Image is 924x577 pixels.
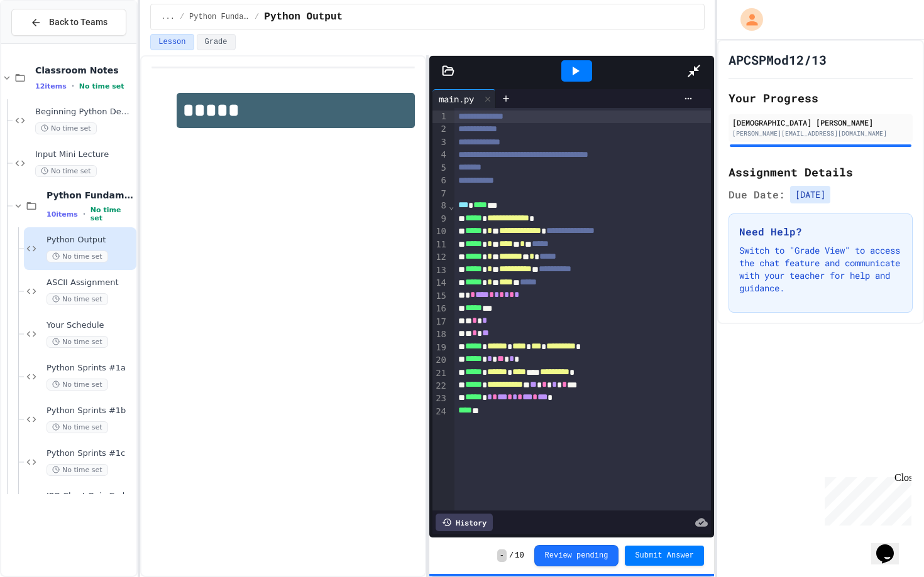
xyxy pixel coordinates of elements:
div: 6 [432,175,448,187]
span: No time set [47,379,108,391]
h2: Assignment Details [729,163,913,181]
div: 18 [432,328,448,341]
div: 13 [432,264,448,277]
iframe: chat widget [871,527,911,564]
div: 16 [432,303,448,315]
button: Lesson [150,34,194,50]
span: Beginning Python Demo [35,107,134,117]
span: No time set [47,251,108,262]
iframe: chat widget [820,472,911,526]
div: 1 [432,111,448,123]
div: 2 [432,123,448,136]
span: Python Output [264,9,343,24]
span: Classroom Notes [35,65,134,76]
div: History [436,514,493,531]
div: 9 [432,213,448,225]
span: / [509,551,514,561]
div: 11 [432,239,448,251]
span: No time set [79,82,124,90]
div: 7 [432,188,448,200]
span: Python Sprints #1a [47,363,134,374]
div: 20 [432,354,448,367]
p: Switch to "Grade View" to access the chat feature and communicate with your teacher for help and ... [739,244,902,294]
span: No time set [47,421,108,433]
div: 4 [432,149,448,161]
h1: APCSPMod12/13 [729,51,827,68]
span: Input Mini Lecture [35,149,134,160]
div: Chat with us now!Close [5,5,87,80]
h2: Your Progress [729,89,913,107]
div: 22 [432,380,448,392]
span: 10 [515,551,524,561]
span: Due Date: [729,187,785,202]
span: No time set [47,336,108,348]
div: 12 [432,251,448,264]
div: My Account [727,5,766,34]
div: [PERSON_NAME][EMAIL_ADDRESS][DOMAIN_NAME] [732,129,909,138]
div: 3 [432,136,448,149]
span: Python Fundamentals [189,12,250,22]
span: No time set [35,165,97,177]
span: IPO Chart Quiz Coded in Python [47,491,134,502]
span: - [497,549,507,562]
span: Python Sprints #1b [47,406,134,416]
span: Your Schedule [47,320,134,331]
span: / [180,12,184,22]
div: 8 [432,200,448,212]
span: No time set [91,206,134,222]
span: Python Sprints #1c [47,448,134,459]
div: [DEMOGRAPHIC_DATA] [PERSON_NAME] [732,117,909,128]
div: 23 [432,392,448,405]
span: Fold line [448,201,454,211]
h3: Need Help? [739,224,902,239]
span: [DATE] [790,186,830,203]
span: Python Output [47,235,134,245]
span: 12 items [35,82,67,90]
button: Submit Answer [625,546,704,566]
div: 21 [432,367,448,380]
div: 17 [432,316,448,328]
button: Back to Teams [11,9,126,36]
div: 24 [432,406,448,418]
div: 5 [432,162,448,175]
span: / [255,12,259,22]
div: main.py [432,89,496,108]
span: • [83,209,85,219]
button: Review pending [534,545,619,566]
span: No time set [47,293,108,305]
div: 19 [432,342,448,354]
span: Back to Teams [49,16,107,29]
span: No time set [47,464,108,476]
span: • [72,81,74,91]
button: Grade [197,34,236,50]
span: Submit Answer [635,551,694,561]
div: 10 [432,225,448,238]
div: 15 [432,290,448,303]
div: 14 [432,277,448,289]
span: ... [161,12,175,22]
span: 10 items [47,210,78,218]
span: No time set [35,122,97,134]
div: main.py [432,92,480,105]
span: Python Fundamentals [47,190,134,201]
span: ASCII Assignment [47,278,134,288]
